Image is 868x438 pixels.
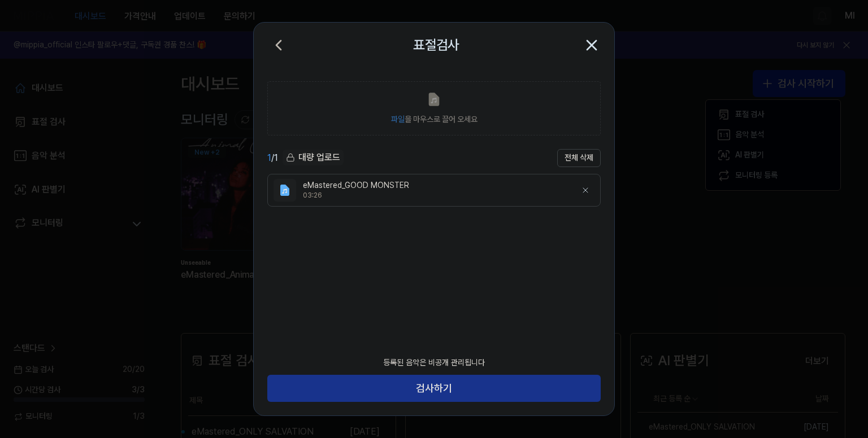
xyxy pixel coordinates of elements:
h2: 표절검사 [413,34,459,56]
button: 검사하기 [267,375,601,402]
div: / 1 [267,151,278,165]
div: eMastered_GOOD MONSTER [303,180,567,191]
span: 파일 [391,115,405,124]
button: 전체 삭제 [557,149,601,167]
div: 03:26 [303,191,567,200]
button: 대량 업로드 [283,150,344,166]
span: 을 마우스로 끌어 오세요 [391,115,478,124]
div: 등록된 음악은 비공개 관리됩니다 [376,351,492,375]
span: 1 [267,152,271,163]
